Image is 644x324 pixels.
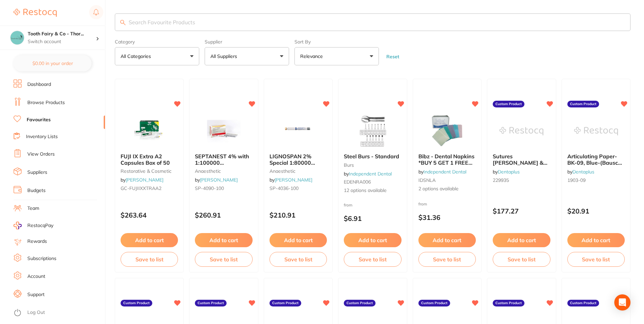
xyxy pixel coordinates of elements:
img: Sutures Vicryl Johnson & Johnson Ethicon 3/0-22mm-1/2c-45cm, conv cutting - Box12 [499,114,543,148]
button: Save to list [195,252,252,267]
a: Support [27,291,45,298]
span: 1903-09 [567,177,586,183]
button: Save to list [121,252,178,267]
a: View Orders [27,151,55,158]
button: Add to cart [121,233,178,247]
img: RestocqPay [14,222,22,229]
span: SP-4090-100 [195,185,224,191]
a: [PERSON_NAME] [126,177,163,183]
a: Team [27,205,39,212]
button: Save to list [567,252,625,267]
span: Bibz - Dental Napkins *BUY 5 GET 1 FREE OF THE SAME**PRICE DROP** [418,153,476,178]
span: RestocqPay [27,222,53,229]
a: Suppliers [27,169,47,176]
b: Steel Burs - Standard [344,153,401,159]
b: FUJI IX Extra A2 Capsules Box of 50 [121,153,178,166]
span: from [418,201,427,206]
p: $177.27 [493,207,550,215]
a: Rewards [27,238,47,245]
p: $260.91 [195,211,252,219]
img: Restocq Logo [14,9,57,17]
label: Custom Product [567,101,599,107]
a: Independent Dental [423,169,466,175]
p: All Categories [121,53,154,60]
span: 12 options available [344,187,401,194]
label: Custom Product [195,300,227,306]
label: Custom Product [344,300,376,306]
a: Log Out [27,309,45,316]
label: Sort By [294,39,379,44]
span: Articulating Paper- BK-09, Blue-(Bausch), 200 strip/pkt [567,153,625,172]
a: Budgets [27,187,46,194]
span: EDENRA006 [344,179,371,185]
button: Relevance [294,47,379,65]
span: by [344,171,392,177]
button: Log Out [14,307,103,318]
span: by [121,177,163,183]
p: Switch account [28,38,96,45]
span: 229935 [493,177,509,183]
label: Category [115,39,199,44]
button: $0.00 in your order [14,55,92,71]
a: Dashboard [27,81,51,88]
b: Bibz - Dental Napkins *BUY 5 GET 1 FREE OF THE SAME**PRICE DROP** [418,153,476,166]
a: Browse Products [27,99,65,106]
span: Steel Burs - Standard [344,153,399,160]
span: LIGNOSPAN 2% Special 1:80000 [MEDICAL_DATA] 2.2ml 2xBox 50 Blue [269,153,322,178]
button: All Suppliers [205,47,289,65]
label: Custom Product [567,300,599,306]
img: Steel Burs - Standard [351,114,394,148]
small: anaesthetic [195,168,252,174]
button: Save to list [269,252,327,267]
button: Add to cart [493,233,550,247]
a: Independent Dental [349,171,392,177]
h4: Tooth Fairy & Co - Thornlands [28,31,96,37]
button: Save to list [418,252,476,267]
div: Open Intercom Messenger [614,294,630,311]
p: $210.91 [269,211,327,219]
p: $31.36 [418,214,476,221]
a: [PERSON_NAME] [200,177,238,183]
a: Subscriptions [27,255,56,262]
span: FUJI IX Extra A2 Capsules Box of 50 [121,153,170,166]
small: anaesthetic [269,168,327,174]
b: Sutures Vicryl Johnson & Johnson Ethicon 3/0-22mm-1/2c-45cm, conv cutting - Box12 [493,153,550,166]
p: $263.64 [121,211,178,219]
button: All Categories [115,47,199,65]
button: Save to list [493,252,550,267]
button: Add to cart [195,233,252,247]
span: IDSNLA [418,177,436,183]
p: Relevance [300,53,326,60]
button: Add to cart [567,233,625,247]
span: by [567,169,594,175]
button: Add to cart [269,233,327,247]
a: Dentaplus [572,169,594,175]
label: Supplier [205,39,289,44]
a: [PERSON_NAME] [275,177,312,183]
img: FUJI IX Extra A2 Capsules Box of 50 [127,114,171,148]
b: LIGNOSPAN 2% Special 1:80000 adrenalin 2.2ml 2xBox 50 Blue [269,153,327,166]
label: Custom Product [418,300,450,306]
a: Account [27,273,45,280]
img: Articulating Paper- BK-09, Blue-(Bausch), 200 strip/pkt [574,114,618,148]
button: Add to cart [418,233,476,247]
span: SP-4036-100 [269,185,299,191]
img: Bibz - Dental Napkins *BUY 5 GET 1 FREE OF THE SAME**PRICE DROP** [425,114,469,148]
button: Add to cart [344,233,401,247]
a: Restocq Logo [14,5,57,21]
a: Dentaplus [498,169,520,175]
small: restorative & cosmetic [121,168,178,174]
label: Custom Product [121,300,152,306]
label: Custom Product [493,300,524,306]
span: by [493,169,520,175]
a: Inventory Lists [26,133,58,140]
p: $20.91 [567,207,625,215]
p: All Suppliers [210,53,240,60]
small: burs [344,162,401,168]
span: GC-FUJIIXXTRAA2 [121,185,161,191]
img: Tooth Fairy & Co - Thornlands [10,31,24,44]
input: Search Favourite Products [115,13,630,31]
a: Favourites [27,117,51,123]
button: Reset [384,54,401,60]
label: Custom Product [269,300,301,306]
